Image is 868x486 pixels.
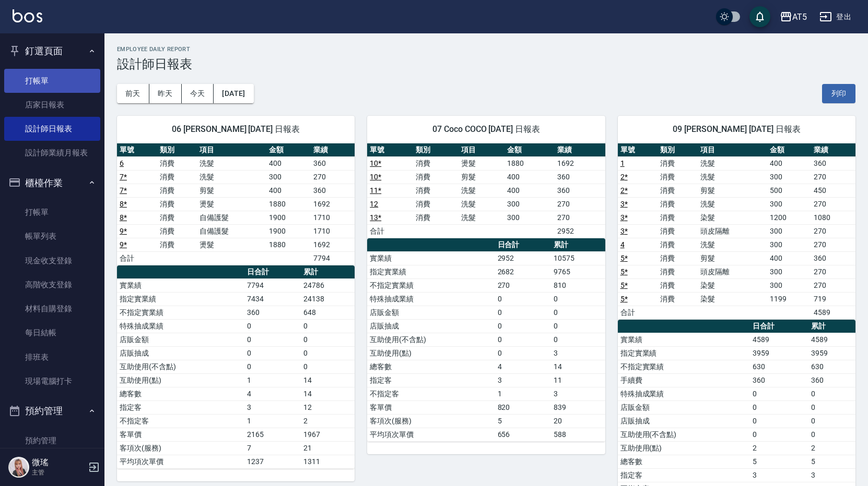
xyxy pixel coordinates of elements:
td: 0 [551,292,605,306]
td: 消費 [157,211,197,224]
td: 消費 [157,238,197,251]
a: 現金收支登錄 [4,249,100,273]
td: 洗髮 [459,197,504,211]
td: 1 [244,373,301,387]
button: save [749,6,770,27]
td: 1237 [244,455,301,468]
td: 1710 [311,224,355,238]
td: 特殊抽成業績 [117,319,244,333]
button: 昨天 [149,84,182,103]
td: 消費 [658,170,698,184]
button: AT5 [776,6,811,28]
a: 店家日報表 [4,93,100,117]
td: 7 [244,441,301,455]
td: 0 [551,306,605,319]
td: 719 [811,292,855,306]
h5: 微瑤 [32,457,85,468]
td: 1692 [555,156,605,170]
td: 270 [811,197,855,211]
a: 打帳單 [4,69,100,93]
td: 2 [301,414,355,428]
td: 0 [301,319,355,333]
td: 0 [750,400,808,414]
th: 累計 [301,265,355,279]
td: 24786 [301,278,355,292]
a: 材料自購登錄 [4,297,100,321]
th: 類別 [658,143,698,157]
td: 400 [266,184,311,197]
td: 消費 [413,170,459,184]
td: 2952 [495,251,552,265]
td: 消費 [658,278,698,292]
td: 4 [244,387,301,400]
td: 300 [767,278,812,292]
td: 總客數 [618,455,750,468]
td: 360 [750,373,808,387]
td: 7794 [311,251,355,265]
a: 12 [370,200,378,208]
th: 金額 [505,143,555,157]
th: 金額 [767,143,812,157]
td: 630 [808,360,855,373]
td: 特殊抽成業績 [618,387,750,400]
button: 列印 [822,84,855,103]
td: 360 [811,156,855,170]
td: 剪髮 [459,170,504,184]
td: 648 [301,306,355,319]
td: 20 [551,414,605,428]
td: 300 [505,197,555,211]
td: 燙髮 [197,238,266,251]
td: 實業績 [367,251,495,265]
button: [DATE] [214,84,253,103]
td: 互助使用(不含點) [618,428,750,441]
td: 360 [311,156,355,170]
td: 洗髮 [197,170,266,184]
td: 自備護髮 [197,224,266,238]
td: 400 [505,170,555,184]
td: 店販金額 [367,306,495,319]
td: 洗髮 [459,184,504,197]
td: 360 [244,306,301,319]
td: 消費 [658,184,698,197]
td: 消費 [658,224,698,238]
td: 270 [555,211,605,224]
td: 染髮 [698,211,767,224]
td: 實業績 [618,333,750,346]
td: 14 [301,387,355,400]
td: 7794 [244,278,301,292]
td: 燙髮 [197,197,266,211]
th: 日合計 [244,265,301,279]
td: 店販抽成 [618,414,750,428]
td: 消費 [157,156,197,170]
td: 1311 [301,455,355,468]
a: 設計師業績月報表 [4,141,100,165]
td: 300 [767,238,812,251]
td: 0 [244,346,301,360]
th: 業績 [811,143,855,157]
th: 單號 [618,143,658,157]
td: 1880 [505,156,555,170]
td: 0 [808,387,855,400]
a: 打帳單 [4,200,100,224]
td: 3 [495,373,552,387]
td: 0 [495,292,552,306]
td: 839 [551,400,605,414]
a: 排班表 [4,345,100,369]
td: 2682 [495,265,552,278]
td: 12 [301,400,355,414]
td: 360 [311,184,355,197]
td: 810 [551,278,605,292]
td: 14 [301,373,355,387]
td: 270 [495,278,552,292]
th: 累計 [808,320,855,333]
td: 1692 [311,238,355,251]
a: 每日結帳 [4,321,100,345]
td: 270 [311,170,355,184]
td: 頭皮隔離 [698,224,767,238]
div: AT5 [792,10,807,23]
td: 洗髮 [698,156,767,170]
th: 金額 [266,143,311,157]
td: 450 [811,184,855,197]
td: 300 [266,170,311,184]
th: 業績 [555,143,605,157]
